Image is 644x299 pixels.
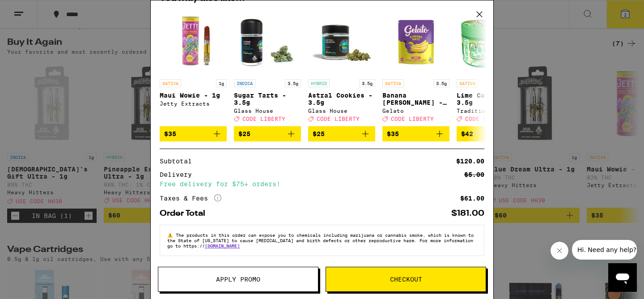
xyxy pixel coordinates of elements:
span: $35 [164,130,176,137]
div: Delivery [160,171,198,178]
img: Glass House - Astral Cookies - 3.5g [308,8,375,75]
button: Add to bag [234,126,301,141]
div: Glass House [234,108,301,114]
button: Add to bag [457,126,524,141]
span: CODE LIBERTY [317,116,360,122]
button: Apply Promo [158,267,318,292]
div: $61.00 [460,195,484,201]
div: Free delivery for $75+ orders! [160,181,484,187]
button: Add to bag [308,126,375,141]
p: Sugar Tarts - 3.5g [234,92,301,106]
p: Banana [PERSON_NAME] - 3.5g [382,92,449,106]
img: Gelato - Banana Runtz - 3.5g [382,8,449,75]
span: ⚠️ [167,232,176,238]
div: $5.00 [464,171,484,178]
span: CODE LIBERTY [242,116,285,122]
span: Checkout [390,276,422,282]
div: $181.00 [451,209,484,218]
iframe: Message from company [572,240,637,260]
p: SATIVA [382,79,404,87]
p: 1g [216,79,227,87]
img: Jetty Extracts - Maui Wowie - 1g [160,8,227,75]
p: SATIVA [457,79,478,87]
p: 3.5g [285,79,301,87]
span: $35 [387,130,399,137]
a: Open page for Astral Cookies - 3.5g from Glass House [308,8,375,126]
div: Jetty Extracts [160,101,227,107]
button: Checkout [326,267,486,292]
span: CODE LIBERTY [465,116,508,122]
div: $120.00 [456,158,484,164]
button: Add to bag [160,126,227,141]
div: Traditional [457,108,524,114]
img: Glass House - Sugar Tarts - 3.5g [234,8,301,75]
p: Maui Wowie - 1g [160,92,227,99]
span: $25 [313,130,325,137]
span: $42 [461,130,473,137]
a: [DOMAIN_NAME] [205,243,240,248]
span: The products in this order can expose you to chemicals including marijuana or cannabis smoke, whi... [167,232,474,248]
p: Lime Caviar - 3.5g [457,92,524,106]
p: HYBRID [308,79,330,87]
span: $25 [238,130,250,137]
p: Astral Cookies - 3.5g [308,92,375,106]
div: Taxes & Fees [160,194,221,202]
div: Gelato [382,108,449,114]
span: Apply Promo [216,276,260,282]
iframe: Close message [551,242,568,260]
div: Glass House [308,108,375,114]
div: Order Total [160,209,212,218]
a: Open page for Sugar Tarts - 3.5g from Glass House [234,8,301,126]
p: 3.5g [359,79,375,87]
p: 3.5g [433,79,449,87]
a: Open page for Banana Runtz - 3.5g from Gelato [382,8,449,126]
p: INDICA [234,79,255,87]
iframe: Button to launch messaging window [608,263,637,292]
span: CODE LIBERTY [391,116,434,122]
div: Subtotal [160,158,198,164]
a: Open page for Maui Wowie - 1g from Jetty Extracts [160,8,227,126]
img: Traditional - Lime Caviar - 3.5g [457,8,524,75]
button: Add to bag [382,126,449,141]
a: Open page for Lime Caviar - 3.5g from Traditional [457,8,524,126]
